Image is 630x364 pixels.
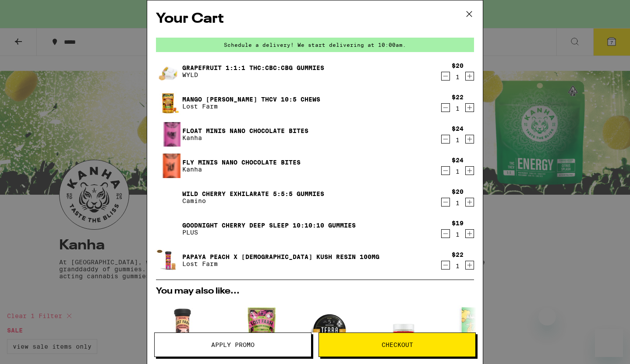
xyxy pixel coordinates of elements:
p: Kanha [182,166,301,173]
iframe: Close message [538,308,556,325]
p: PLUS [182,229,356,236]
button: Decrement [441,135,450,143]
img: Fly Minis Nano Chocolate Bites [156,133,181,198]
a: Fly Minis Nano Chocolate Bites [182,159,301,166]
a: Mango [PERSON_NAME] THCv 10:5 Chews [182,96,320,103]
button: Increment [465,135,474,143]
a: Wild Cherry Exhilarate 5:5:5 Gummies [182,190,324,197]
a: Papaya Peach X [DEMOGRAPHIC_DATA] Kush Resin 100mg [182,253,379,260]
div: 1 [452,73,464,80]
button: Checkout [319,332,476,357]
button: Apply Promo [154,332,311,357]
div: $24 [452,157,464,164]
button: Increment [465,261,474,269]
button: Decrement [441,198,450,206]
button: Decrement [441,229,450,238]
img: Grapefruit 1:1:1 THC:CBC:CBG Gummies [156,54,181,88]
div: Schedule a delivery! We start delivering at 10:00am. [156,38,474,52]
button: Increment [465,103,474,112]
button: Increment [465,198,474,206]
div: $24 [452,125,464,132]
h2: Your Cart [156,9,474,29]
p: Lost Farm [182,103,320,110]
button: Decrement [441,261,450,269]
button: Decrement [441,103,450,112]
span: Apply Promo [211,342,255,348]
a: Grapefruit 1:1:1 THC:CBC:CBG Gummies [182,64,324,71]
p: WYLD [182,71,324,78]
div: $20 [452,188,464,195]
div: 1 [452,199,464,206]
div: $22 [452,94,464,101]
h2: You may also like... [156,287,474,296]
p: Camino [182,197,324,204]
img: Goodnight Cherry Deep Sleep 10:10:10 Gummies [156,217,181,241]
div: 1 [452,136,464,143]
a: Goodnight Cherry Deep Sleep 10:10:10 Gummies [182,222,356,229]
img: Papaya Peach X Hindu Kush Resin 100mg [156,249,181,272]
div: 1 [452,262,464,269]
div: $19 [452,220,464,227]
button: Increment [465,166,474,175]
button: Decrement [441,166,450,175]
img: Wild Cherry Exhilarate 5:5:5 Gummies [156,185,181,210]
div: 1 [452,231,464,238]
button: Increment [465,229,474,238]
span: Checkout [382,342,413,348]
iframe: Button to launch messaging window [595,329,623,357]
p: Lost Farm [182,260,379,267]
p: Kanha [182,134,308,141]
img: Mango Jack Herer THCv 10:5 Chews [156,91,181,115]
button: Increment [465,72,474,80]
div: 1 [452,168,464,175]
div: $22 [452,251,464,258]
a: Float Minis Nano Chocolate Bites [182,127,308,134]
button: Decrement [441,72,450,80]
div: 1 [452,105,464,112]
div: $20 [452,62,464,69]
img: Float Minis Nano Chocolate Bites [156,105,181,164]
